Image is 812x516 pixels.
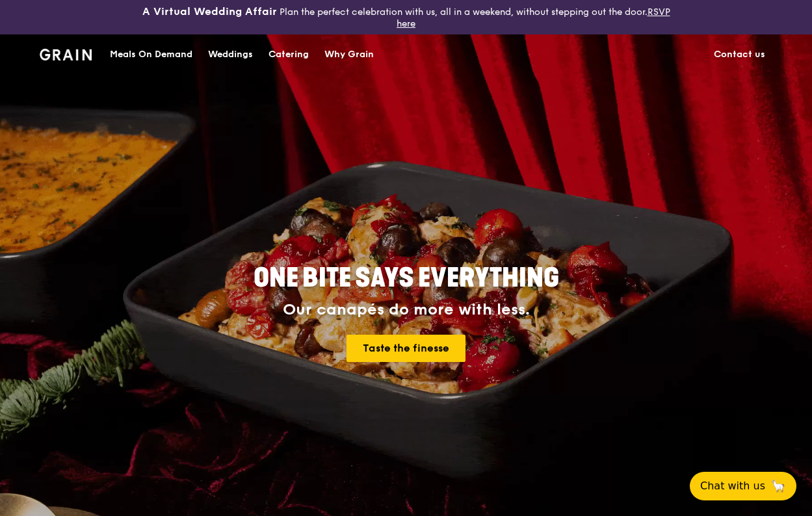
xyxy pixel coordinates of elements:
span: ONE BITE SAYS EVERYTHING [254,263,559,294]
a: Taste the finesse [347,335,465,362]
a: Contact us [706,35,773,74]
div: Catering [268,35,309,74]
span: Chat with us [700,478,765,494]
a: GrainGrain [40,34,92,73]
a: Catering [261,35,317,74]
a: RSVP here [397,6,670,29]
div: Why Grain [324,35,374,74]
div: Plan the perfect celebration with us, all in a weekend, without stepping out the door. [135,5,677,29]
a: Weddings [200,35,261,74]
h3: A Virtual Wedding Affair [142,5,277,18]
div: Weddings [208,35,253,74]
button: Chat with us🦙 [690,472,796,500]
div: Our canapés do more with less. [172,301,640,319]
div: Meals On Demand [110,35,192,74]
img: Grain [40,49,92,60]
a: Why Grain [317,35,382,74]
span: 🦙 [770,478,786,494]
